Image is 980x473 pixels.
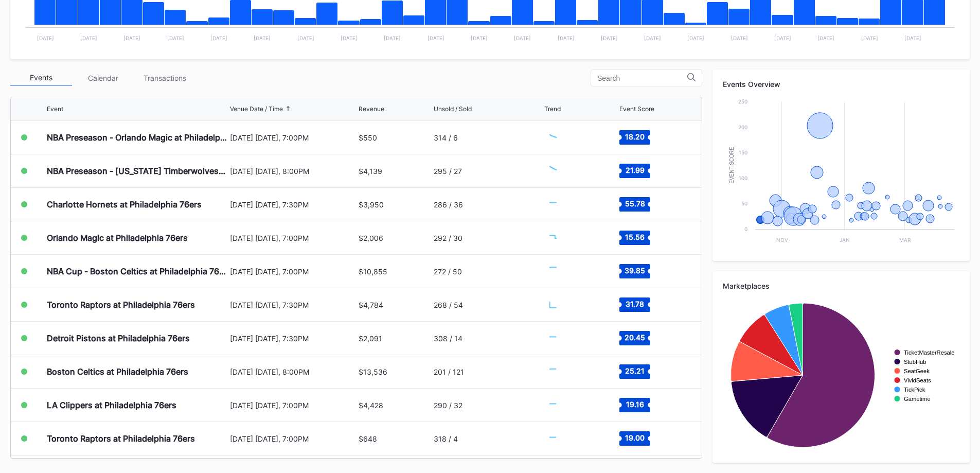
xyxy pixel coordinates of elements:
[904,387,925,393] text: TickPick
[625,366,645,375] text: 25.21
[297,35,314,41] text: [DATE]
[359,367,387,376] div: $13,536
[47,366,188,377] div: Boston Celtics at Philadelphia 76ers
[626,400,644,409] text: 19.16
[434,105,472,113] div: Unsold / Sold
[625,166,644,174] text: 21.99
[558,35,575,41] text: [DATE]
[80,35,97,41] text: [DATE]
[739,149,747,155] text: 150
[840,237,850,243] text: Jan
[904,349,954,356] text: TicketMasterResale
[434,234,462,242] div: 292 / 30
[359,234,383,242] div: $2,006
[738,124,747,130] text: 200
[544,158,575,184] svg: Chart title
[47,132,227,143] div: NBA Preseason - Orlando Magic at Philadelphia 76ers
[723,80,959,89] div: Events Overview
[861,35,878,41] text: [DATE]
[434,334,462,343] div: 308 / 14
[544,325,575,351] svg: Chart title
[687,35,704,41] text: [DATE]
[625,199,645,208] text: 55.78
[230,133,357,142] div: [DATE] [DATE], 7:00PM
[723,96,959,251] svg: Chart title
[230,234,357,242] div: [DATE] [DATE], 7:00PM
[47,166,227,176] div: NBA Preseason - [US_STATE] Timberwolves at Philadelphia 76ers
[230,367,357,376] div: [DATE] [DATE], 8:00PM
[230,200,357,209] div: [DATE] [DATE], 7:30PM
[47,300,195,310] div: Toronto Raptors at Philadelphia 76ers
[72,70,134,86] div: Calendar
[776,237,788,243] text: Nov
[738,98,747,104] text: 250
[904,35,921,41] text: [DATE]
[774,35,791,41] text: [DATE]
[739,175,747,181] text: 100
[359,267,387,276] div: $10,855
[359,200,384,209] div: $3,950
[230,401,357,410] div: [DATE] [DATE], 7:00PM
[471,35,488,41] text: [DATE]
[359,434,377,443] div: $648
[514,35,531,41] text: [DATE]
[644,35,661,41] text: [DATE]
[47,266,227,276] div: NBA Cup - Boston Celtics at Philadelphia 76ers
[434,167,462,176] div: 295 / 27
[544,125,575,150] svg: Chart title
[904,377,931,383] text: VividSeats
[359,401,383,410] div: $4,428
[619,105,654,113] div: Event Score
[10,70,72,86] div: Events
[384,35,401,41] text: [DATE]
[47,400,176,410] div: LA Clippers at Philadelphia 76ers
[625,433,645,442] text: 19.00
[359,334,382,343] div: $2,091
[47,105,63,113] div: Event
[904,368,930,374] text: SeatGeek
[47,333,190,343] div: Detroit Pistons at Philadelphia 76ers
[47,433,195,444] div: Toronto Raptors at Philadelphia 76ers
[626,300,644,308] text: 31.78
[434,301,463,309] div: 268 / 54
[544,392,575,418] svg: Chart title
[904,396,931,402] text: Gametime
[230,267,357,276] div: [DATE] [DATE], 7:00PM
[904,359,926,365] text: StubHub
[230,167,357,176] div: [DATE] [DATE], 8:00PM
[123,35,140,41] text: [DATE]
[434,200,463,209] div: 286 / 36
[625,266,645,275] text: 39.85
[230,301,357,309] div: [DATE] [DATE], 7:30PM
[625,333,645,342] text: 20.45
[544,359,575,384] svg: Chart title
[817,35,834,41] text: [DATE]
[544,191,575,217] svg: Chart title
[601,35,618,41] text: [DATE]
[434,133,458,142] div: 314 / 6
[37,35,54,41] text: [DATE]
[597,74,687,82] input: Search
[625,132,645,141] text: 18.20
[47,199,202,209] div: Charlotte Hornets at Philadelphia 76ers
[427,35,444,41] text: [DATE]
[741,200,747,206] text: 50
[434,267,462,276] div: 272 / 50
[341,35,358,41] text: [DATE]
[434,367,464,376] div: 201 / 121
[899,237,911,243] text: Mar
[359,301,383,309] div: $4,784
[729,147,735,184] text: Event Score
[544,105,561,113] div: Trend
[167,35,184,41] text: [DATE]
[434,401,462,410] div: 290 / 32
[230,334,357,343] div: [DATE] [DATE], 7:30PM
[210,35,227,41] text: [DATE]
[723,298,959,452] svg: Chart title
[544,225,575,251] svg: Chart title
[723,282,959,290] div: Marketplaces
[134,70,195,86] div: Transactions
[544,258,575,284] svg: Chart title
[544,426,575,451] svg: Chart title
[744,226,747,232] text: 0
